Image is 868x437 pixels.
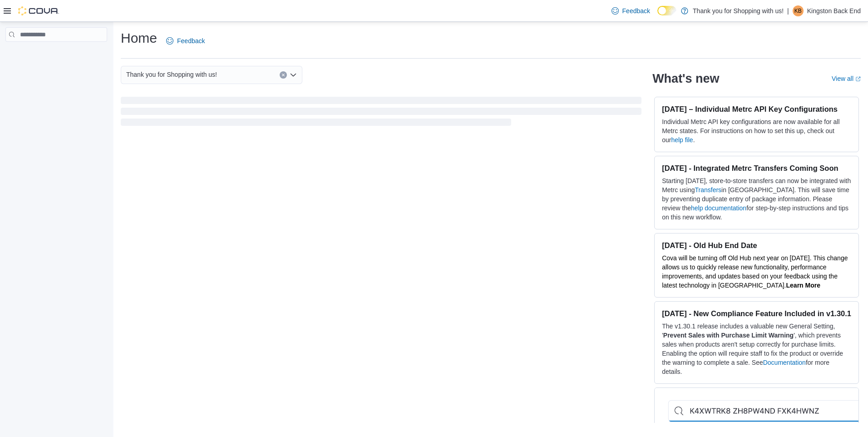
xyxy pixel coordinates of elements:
[693,5,784,16] p: Thank you for Shopping with us!
[662,241,851,250] h3: [DATE] - Old Hub End Date
[662,164,851,173] h3: [DATE] - Integrated Metrc Transfers Coming Soon
[126,69,217,80] span: Thank you for Shopping with us!
[121,99,641,128] span: Loading
[662,322,851,376] p: The v1.30.1 release includes a valuable new General Setting, ' ', which prevents sales when produ...
[763,359,806,366] a: Documentation
[662,117,851,144] p: Individual Metrc API key configurations are now available for all Metrc states. For instructions ...
[832,75,861,82] a: View allExternal link
[663,332,794,339] strong: Prevent Sales with Purchase Limit Warning
[786,282,820,289] a: Learn More
[652,71,719,86] h2: What's new
[163,32,208,50] a: Feedback
[787,5,789,16] p: |
[5,44,107,65] nav: Complex example
[657,6,676,15] input: Dark Mode
[622,6,650,15] span: Feedback
[691,204,746,212] a: help documentation
[807,5,861,16] p: Kingston Back End
[855,76,861,82] svg: External link
[662,104,851,114] h3: [DATE] – Individual Metrc API Key Configurations
[662,176,851,222] p: Starting [DATE], store-to-store transfers can now be integrated with Metrc using in [GEOGRAPHIC_D...
[177,36,205,45] span: Feedback
[280,71,287,79] button: Clear input
[290,71,297,79] button: Open list of options
[671,136,693,144] a: help file
[695,186,722,194] a: Transfers
[662,309,851,318] h3: [DATE] - New Compliance Feature Included in v1.30.1
[793,5,804,16] div: Kingston Back End
[18,6,59,15] img: Cova
[608,2,654,20] a: Feedback
[662,254,848,289] span: Cova will be turning off Old Hub next year on [DATE]. This change allows us to quickly release ne...
[121,29,157,47] h1: Home
[794,5,802,16] span: KB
